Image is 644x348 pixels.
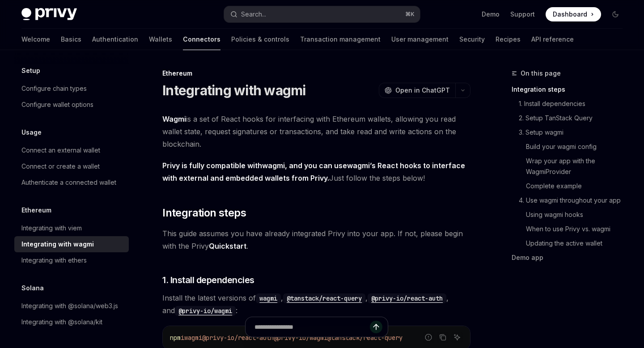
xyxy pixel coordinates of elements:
code: @privy-io/wagmi [175,306,236,316]
a: Welcome [21,29,50,50]
span: Integration steps [162,206,246,220]
a: Integrating with wagmi [14,236,129,252]
div: Ethereum [162,69,470,78]
a: Integration steps [512,82,630,97]
a: 3. Setup wagmi [512,125,630,140]
a: 2. Setup TanStack Query [512,111,630,125]
h5: Ethereum [21,205,51,216]
a: Integrating with @solana/kit [14,314,129,330]
a: Authenticate a connected wallet [14,174,129,191]
a: Updating the active wallet [512,236,630,250]
div: Configure chain types [21,83,87,94]
a: Demo app [512,250,630,265]
div: Integrating with @solana/web3.js [21,301,118,311]
a: Connect an external wallet [14,142,129,158]
code: @tanstack/react-query [283,293,365,303]
div: Connect an external wallet [21,145,100,156]
div: Search... [241,9,266,20]
h1: Integrating with wagmi [162,82,306,98]
span: Just follow the steps below! [162,159,470,184]
a: Wallets [149,29,172,50]
a: Demo [482,10,500,19]
a: When to use Privy vs. wagmi [512,222,630,236]
a: Basics [61,29,81,50]
a: @tanstack/react-query [283,293,365,302]
a: Policies & controls [231,29,289,50]
a: 4. Use wagmi throughout your app [512,193,630,208]
a: Wagmi [162,115,186,124]
div: Configure wallet options [21,99,93,110]
button: Toggle dark mode [608,7,623,21]
span: This guide assumes you have already integrated Privy into your app. If not, please begin with the... [162,227,470,252]
a: wagmi [347,161,370,170]
a: Wrap your app with the WagmiProvider [512,154,630,179]
h5: Usage [21,127,42,138]
div: Integrating with wagmi [21,239,94,250]
img: dark logo [21,8,77,21]
div: Connect or create a wallet [21,161,100,172]
a: Complete example [512,179,630,193]
span: ⌘ K [405,11,415,18]
a: Integrating with viem [14,220,129,236]
a: Security [459,29,485,50]
a: Integrating with @solana/web3.js [14,298,129,314]
a: Dashboard [546,7,601,21]
span: Install the latest versions of , , , and : [162,292,470,317]
div: Integrating with ethers [21,255,87,266]
a: wagmi [262,161,285,170]
a: Connectors [183,29,220,50]
button: Open search [224,6,419,22]
a: Using wagmi hooks [512,208,630,222]
a: wagmi [256,293,281,302]
a: Connect or create a wallet [14,158,129,174]
a: Authentication [92,29,138,50]
div: Integrating with @solana/kit [21,317,102,327]
span: On this page [521,68,561,79]
code: @privy-io/react-auth [368,293,446,303]
span: is a set of React hooks for interfacing with Ethereum wallets, allowing you read wallet state, re... [162,113,470,150]
a: Support [510,10,535,19]
span: 1. Install dependencies [162,274,254,286]
a: User management [391,29,449,50]
a: API reference [531,29,574,50]
a: @privy-io/react-auth [368,293,446,302]
a: Recipes [496,29,521,50]
a: 1. Install dependencies [512,97,630,111]
div: Integrating with viem [21,223,82,233]
h5: Setup [21,65,40,76]
a: Integrating with ethers [14,252,129,268]
h5: Solana [21,283,44,293]
button: Send message [370,321,382,333]
a: Configure wallet options [14,97,129,113]
a: Quickstart [209,242,246,251]
code: wagmi [256,293,281,303]
a: Configure chain types [14,81,129,97]
span: Dashboard [553,10,587,19]
a: Build your wagmi config [512,140,630,154]
a: Transaction management [300,29,381,50]
span: Open in ChatGPT [395,86,450,95]
div: Authenticate a connected wallet [21,177,116,188]
button: Open in ChatGPT [379,83,455,98]
input: Ask a question... [254,317,370,337]
strong: Privy is fully compatible with , and you can use ’s React hooks to interface with external and em... [162,161,465,182]
a: @privy-io/wagmi [175,306,236,315]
